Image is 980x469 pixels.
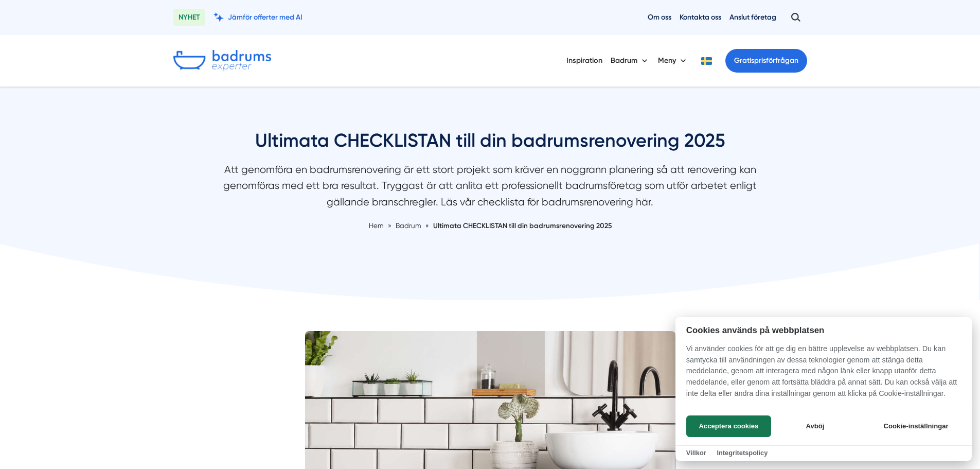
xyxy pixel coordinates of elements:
[686,415,771,437] button: Acceptera cookies
[686,449,706,457] a: Villkor
[871,415,961,437] button: Cookie-inställningar
[717,449,768,457] a: Integritetspolicy
[675,343,972,406] p: Vi använder cookies för att ge dig en bättre upplevelse av webbplatsen. Du kan samtycka till anvä...
[774,415,856,437] button: Avböj
[675,325,972,335] h2: Cookies används på webbplatsen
